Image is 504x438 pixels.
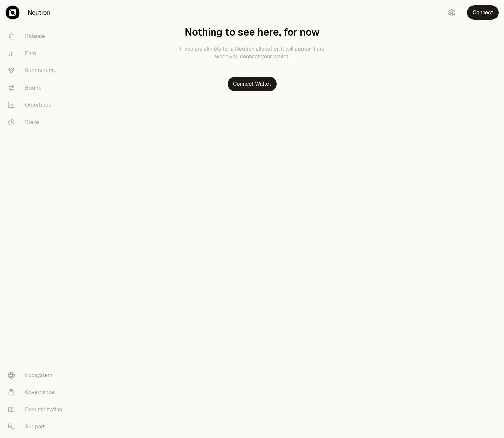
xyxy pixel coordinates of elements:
a: Stake [3,114,71,131]
p: If you are eligible for a Neutron allocation it will appear here when you connect your wallet. [179,45,325,61]
a: Documentation [3,401,71,418]
a: Governance [3,384,71,401]
h1: Nothing to see here, for now [185,26,320,38]
a: Ecosystem [3,367,71,384]
a: Orderbook [3,96,71,114]
a: Balance [3,28,71,45]
button: Connect Wallet [228,77,277,91]
a: Supervaults [3,62,71,79]
button: Connect [467,5,499,20]
a: Bridge [3,79,71,96]
a: Support [3,418,71,435]
a: Earn [3,45,71,62]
